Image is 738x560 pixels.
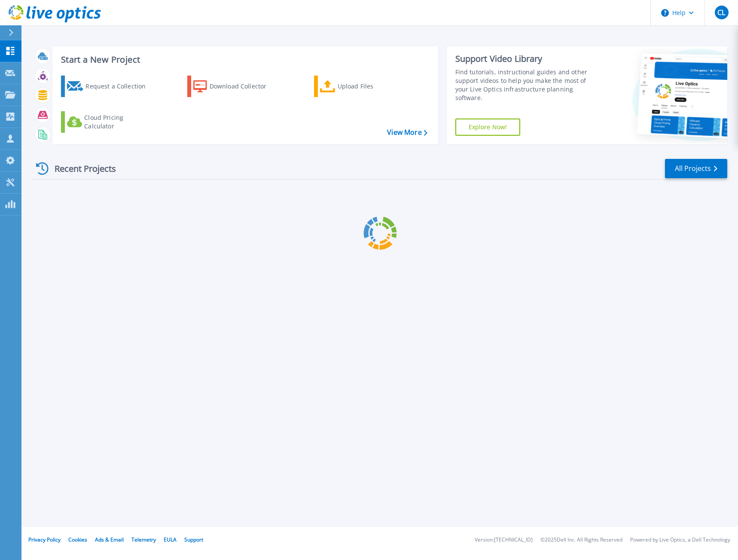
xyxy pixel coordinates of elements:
li: Powered by Live Optics, a Dell Technology [630,537,730,543]
div: Find tutorials, instructional guides and other support videos to help you make the most of your L... [455,68,598,102]
li: Version: [TECHNICAL_ID] [475,537,533,543]
div: Recent Projects [33,158,128,179]
a: EULA [164,536,177,543]
div: Upload Files [338,78,406,95]
a: Request a Collection [61,76,157,97]
span: CL [717,9,725,16]
div: Cloud Pricing Calculator [84,113,153,131]
a: View More [387,128,427,137]
div: Request a Collection [85,78,154,95]
a: Cloud Pricing Calculator [61,111,157,133]
a: All Projects [665,159,727,178]
a: Privacy Policy [28,536,61,543]
a: Telemetry [131,536,156,543]
a: Explore Now! [455,119,521,136]
li: © 2025 Dell Inc. All Rights Reserved [540,537,622,543]
div: Support Video Library [455,53,598,64]
a: Download Collector [187,76,283,97]
a: Cookies [68,536,87,543]
a: Ads & Email [95,536,124,543]
div: Download Collector [210,78,278,95]
a: Support [184,536,203,543]
a: Upload Files [314,76,410,97]
h3: Start a New Project [61,55,427,64]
